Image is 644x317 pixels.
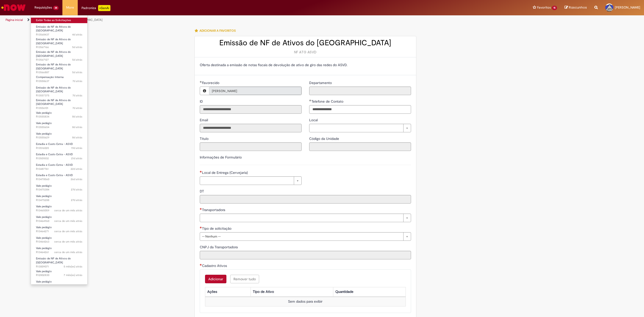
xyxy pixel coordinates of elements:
[4,15,426,25] ul: Trilhas de página
[212,87,289,95] span: [PERSON_NAME]
[72,58,82,62] span: 5d atrás
[72,70,82,74] time: 25/09/2025 14:24:26
[54,209,82,212] span: cerca de um mês atrás
[200,176,302,185] a: Limpar campo Local de Entrega (Cervejaria)
[31,62,87,73] a: Aberto R13566887 : Emissão de NF de Ativos do ASVD
[36,167,82,171] span: R13487761
[36,188,82,192] span: R13475384
[565,5,587,10] a: Rascunhos
[31,173,87,182] a: Aberto R13478560 : Estadia e Custo Extra - ASVD
[71,167,82,171] span: 22d atrás
[36,70,82,74] span: R13566887
[200,142,302,151] input: Título
[200,117,209,123] label: Somente leitura - Email
[200,171,202,173] span: Necessários
[200,189,205,193] span: Somente leitura - DT
[36,269,52,273] span: Vale pedágio
[36,229,82,233] span: R13464271
[200,80,220,85] label: Somente leitura - Necessários - Favorecido
[200,118,209,122] span: Somente leitura - Email
[36,240,82,244] span: R13464263
[31,131,87,140] a: Aberto R13555629 : Vale pedágio
[200,81,202,83] span: Obrigatório Preenchido
[72,115,82,118] span: 8d atrás
[200,99,204,104] span: Somente leitura - ID
[309,136,340,141] label: Somente leitura - Código da Unidade
[31,141,87,151] a: Aberto R13516020 : Estadia e Custo Extra - ASVD
[98,5,110,11] p: +GenAi
[54,240,82,244] time: 29/08/2025 22:33:51
[31,98,87,108] a: Aberto R13556101 : Emissão de NF de Ativos do ASVD
[615,5,640,10] span: [PERSON_NAME]
[199,29,236,33] span: Adicionar a Favoritos
[309,118,319,122] span: Local
[72,94,82,97] span: 7d atrás
[200,195,411,204] input: DT
[72,94,82,97] time: 23/09/2025 08:21:52
[36,125,82,129] span: R13555654
[202,226,232,231] span: Tipo de solicitação
[251,287,333,296] th: Tipo de Ativo
[569,5,587,10] span: Rascunhos
[205,297,406,306] td: Sem dados para exibir
[31,269,87,278] a: Aberto R12802830 : Vale pedágio
[36,284,82,288] span: R12802827
[71,177,82,181] span: 26d atrás
[72,79,82,83] span: 7d atrás
[31,121,87,130] a: Aberto R13555654 : Vale pedágio
[36,273,82,277] span: R12802830
[36,94,82,98] span: R13557375
[200,251,411,259] input: CNPJ da Transportadora
[71,167,82,171] time: 07/09/2025 21:08:30
[36,163,73,167] span: Estadia e Custo Extra - ASVD
[31,225,87,234] a: Aberto R13464271 : Vale pedágio
[1,3,26,13] img: ServiceNow
[36,156,82,161] span: R13501832
[36,250,82,254] span: R13464261
[36,209,82,213] span: R13465059
[31,49,87,60] a: Aberto R13567127 : Emissão de NF de Ativos do ASVD
[54,250,82,254] span: cerca de um mês atrás
[36,173,73,177] span: Estadia e Custo Extra - ASVD
[552,6,557,10] span: 15
[54,229,82,233] time: 29/08/2025 22:41:13
[72,45,82,49] span: 5d atrás
[54,209,82,212] time: 30/08/2025 13:24:16
[194,25,238,36] button: Adicionar a Favoritos
[66,5,74,10] span: More
[31,37,87,48] a: Aberto R13567166 : Emissão de NF de Ativos do ASVD
[36,50,71,58] span: Emissão de NF de Ativos do [GEOGRAPHIC_DATA]
[200,39,411,47] h2: Emissão de NF de Ativos do [GEOGRAPHIC_DATA]
[200,264,202,266] span: Necessários
[6,18,23,22] a: Página inicial
[200,62,411,67] p: Oferta destinada a emissão de notas fiscais de devolução de ativo de giro das redes do ASVD.
[71,188,82,191] span: 27d atrás
[36,58,82,62] span: R13567127
[82,5,110,11] div: Padroniza
[71,156,82,160] time: 08/09/2025 22:58:00
[36,219,82,223] span: R13464960
[309,136,340,141] span: Somente leitura - Código da Unidade
[31,18,87,23] a: Exibir Todas as Solicitações
[54,240,82,244] span: cerca de um mês atrás
[34,5,52,10] span: Requisições
[36,45,82,49] span: R13567166
[36,194,52,198] span: Vale pedágio
[309,142,411,151] input: Código da Unidade
[36,177,82,181] span: R13478560
[72,79,82,83] time: 23/09/2025 11:37:32
[71,146,82,150] span: 19d atrás
[309,99,311,101] span: Obrigatório Preenchido
[31,279,87,288] a: Aberto R12802827 : Vale pedágio
[31,24,87,35] a: Aberto R13568437 : Emissão de NF de Ativos do ASVD
[202,170,249,175] span: Necessários - Local de Entrega (Cervejaria)
[36,111,52,115] span: Vale pedágio
[36,63,71,70] span: Emissão de NF de Ativos do [GEOGRAPHIC_DATA]
[36,205,52,208] span: Vale pedágio
[200,99,204,104] label: Somente leitura - ID
[309,105,411,114] input: Telefone de Contato
[36,198,82,202] span: R13475288
[36,136,82,140] span: R13555629
[36,280,52,284] span: Vale pedágio
[31,183,87,192] a: Aberto R13475384 : Vale pedágio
